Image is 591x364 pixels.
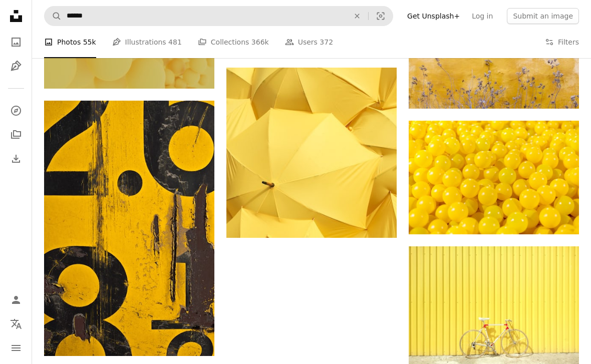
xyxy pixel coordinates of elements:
a: Download History [6,149,26,169]
a: Get Unsplash+ [401,8,466,24]
span: 372 [320,37,333,48]
a: Explore [6,101,26,121]
img: yellow umbrella [226,68,397,238]
a: Collections [6,125,26,145]
button: Menu [6,338,26,358]
form: Find visuals sitewide [44,6,393,26]
a: a close up of a yellow and black sign with numbers [44,224,214,233]
span: 481 [168,37,182,48]
button: Clear [346,7,368,26]
a: Log in / Sign up [6,290,26,310]
a: Collections 366k [198,26,269,58]
img: yellow balls [409,121,579,234]
img: a close up of a yellow and black sign with numbers [44,101,214,356]
button: Visual search [369,7,393,26]
a: Log in [466,8,499,24]
a: Photos [6,32,26,52]
span: 366k [251,37,269,48]
a: Users 372 [285,26,333,58]
a: Home — Unsplash [6,6,26,28]
button: Filters [545,26,579,58]
button: Language [6,314,26,334]
a: yellow umbrella [226,148,397,157]
a: Illustrations 481 [112,26,182,58]
button: Submit an image [507,8,579,24]
a: white and red hardtail bike on yellow wall [409,305,579,314]
a: yellow balls [409,173,579,182]
button: Search Unsplash [45,7,62,26]
a: Illustrations [6,56,26,76]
